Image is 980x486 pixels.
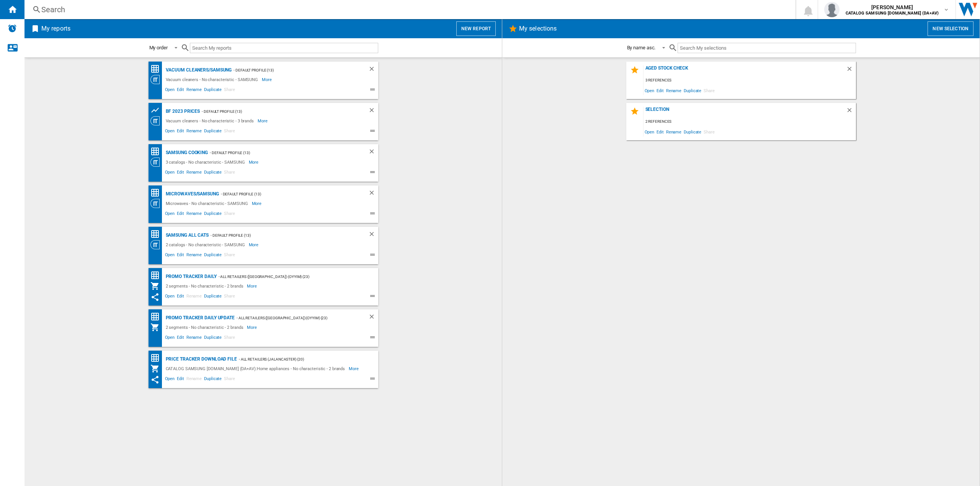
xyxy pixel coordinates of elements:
div: Price Matrix [150,271,164,280]
div: - All Retailers ([GEOGRAPHIC_DATA]) (oyyim) (23) [217,272,363,281]
div: 2 references [644,117,856,127]
span: Rename [185,86,203,95]
span: Rename [185,375,203,384]
span: Open [164,127,176,137]
div: Price Matrix [150,353,164,363]
div: Selection [644,107,846,117]
span: Share [702,127,716,137]
span: Share [223,334,236,343]
div: 3 catalogs - No characteristic - SAMSUNG [164,158,249,167]
div: Promo Tracker Daily [164,272,217,281]
span: Open [164,251,176,260]
span: Open [164,210,176,219]
ng-md-icon: This report has been shared with you [150,375,160,384]
span: More [252,199,263,208]
ng-md-icon: This report has been shared with you [150,293,160,302]
img: alerts-logo.svg [8,24,17,33]
div: Category View [150,240,164,249]
div: Delete [368,231,378,240]
div: - Default profile (13) [219,189,353,199]
span: Edit [655,85,665,96]
span: Rename [185,334,203,343]
span: Edit [176,127,185,137]
span: Rename [665,85,683,96]
div: - All Retailers (jalancaster) (20) [237,354,363,364]
div: My Assortment [150,281,164,291]
span: [PERSON_NAME] [846,3,939,11]
span: Open [164,375,176,384]
div: Delete [368,189,378,199]
span: More [262,75,273,84]
span: Edit [176,251,185,260]
div: Vacuum cleaners - No characteristic - 3 brands [164,116,258,125]
div: Delete [368,148,378,158]
span: More [247,281,258,291]
div: My Assortment [150,364,164,373]
span: Duplicate [203,334,223,343]
span: Rename [665,127,683,137]
div: Vacuum cleaners/SAMSUNG [164,65,232,75]
span: Rename [185,210,203,219]
div: 2 segments - No characteristic - 2 brands [164,281,247,291]
span: More [249,240,260,249]
span: Open [644,127,656,137]
div: My Assortment [150,323,164,332]
span: Edit [176,334,185,343]
div: SAMSUNG Cooking [164,148,208,158]
div: By name asc. [627,45,656,50]
span: Edit [176,375,185,384]
div: Category View [150,199,164,208]
div: Promo Tracker Daily update [164,313,235,323]
span: Edit [655,127,665,137]
span: Duplicate [203,293,223,302]
span: Share [223,251,236,260]
div: 2 segments - No characteristic - 2 brands [164,323,247,332]
div: Aged stock check [644,65,846,76]
span: More [349,364,360,373]
div: Price Tracker Download File [164,354,237,364]
div: 2 catalogs - No characteristic - SAMSUNG [164,240,249,249]
span: Open [164,169,176,178]
div: - Default profile (13) [208,148,353,158]
div: - Default profile (13) [209,231,353,240]
div: My order [149,45,168,50]
div: Product prices grid [150,106,164,115]
span: Duplicate [203,86,223,95]
button: New selection [928,21,973,36]
span: Duplicate [203,375,223,384]
span: More [258,116,269,125]
div: Microwaves - No characteristic - SAMSUNG [164,199,252,208]
div: Delete [846,65,856,76]
div: Delete [368,107,378,116]
button: New report [456,21,496,36]
div: - All Retailers ([GEOGRAPHIC_DATA]) (oyyim) (23) [235,313,353,323]
span: Share [223,293,236,302]
div: Price Matrix [150,188,164,198]
span: Duplicate [203,210,223,219]
span: Duplicate [203,127,223,137]
span: Share [223,375,236,384]
span: Open [164,86,176,95]
h2: My reports [40,21,72,36]
div: Microwaves/SAMSUNG [164,189,219,199]
span: Open [644,85,656,96]
span: Edit [176,293,185,302]
span: Share [223,169,236,178]
img: profile.jpg [824,2,840,17]
span: Rename [185,293,203,302]
input: Search My reports [190,43,378,53]
span: Edit [176,210,185,219]
div: Delete [368,65,378,75]
span: Share [223,86,236,95]
span: More [247,323,258,332]
div: - Default profile (13) [232,65,353,75]
div: 3 references [644,76,856,85]
div: CATALOG SAMSUNG [DOMAIN_NAME] (DA+AV):Home appliances - No characteristic - 2 brands [164,364,349,373]
div: Delete [846,107,856,117]
span: Rename [185,169,203,178]
span: Open [164,293,176,302]
span: Duplicate [203,251,223,260]
div: Category View [150,158,164,167]
span: Open [164,334,176,343]
span: Duplicate [683,127,702,137]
